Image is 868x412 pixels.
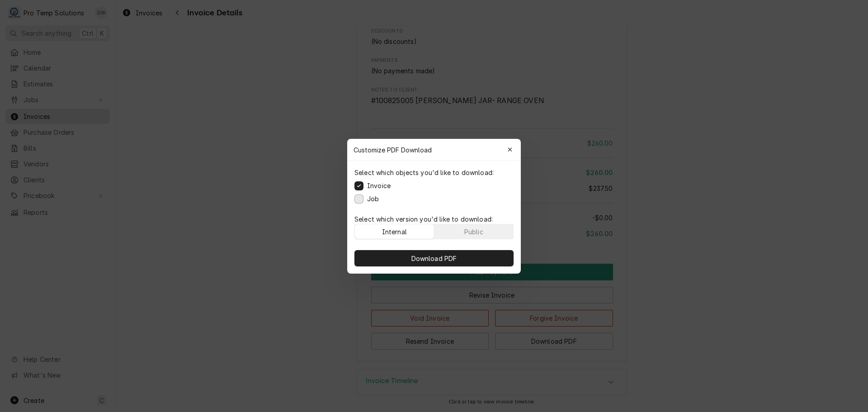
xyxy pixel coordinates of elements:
[382,227,407,236] div: Internal
[354,168,494,177] p: Select which objects you'd like to download:
[464,227,483,236] div: Public
[367,181,391,190] label: Invoice
[347,139,521,161] div: Customize PDF Download
[410,253,459,263] span: Download PDF
[367,194,379,204] label: Job
[354,214,514,224] p: Select which version you'd like to download:
[354,250,514,266] button: Download PDF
